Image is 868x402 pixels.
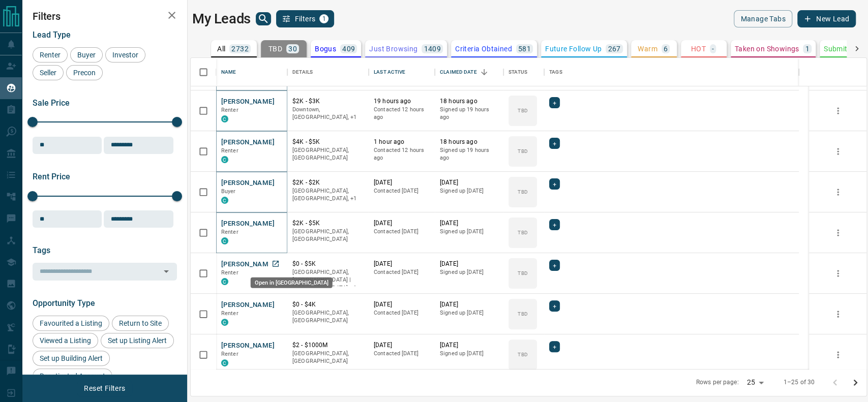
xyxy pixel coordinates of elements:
[830,347,846,362] button: more
[36,319,106,327] span: Favourited a Listing
[33,98,70,108] span: Sale Price
[830,103,846,118] button: more
[712,45,714,52] p: -
[221,351,238,357] span: Renter
[518,351,527,358] p: TBD
[549,178,560,190] div: +
[742,375,767,390] div: 25
[518,45,531,52] p: 581
[440,309,498,317] p: Signed up [DATE]
[374,309,430,317] p: Contacted [DATE]
[440,228,498,236] p: Signed up [DATE]
[545,45,602,52] p: Future Follow Up
[553,342,556,352] span: +
[830,266,846,281] button: more
[342,45,355,52] p: 409
[374,300,430,309] p: [DATE]
[292,187,364,203] p: Toronto
[221,147,238,154] span: Renter
[374,138,430,146] p: 1 hour ago
[70,47,103,63] div: Buyer
[440,341,498,350] p: [DATE]
[440,146,498,162] p: Signed up 19 hours ago
[216,58,287,86] div: Name
[440,219,498,228] p: [DATE]
[477,65,491,79] button: Sort
[115,319,165,327] span: Return to Site
[553,260,556,270] span: +
[435,58,503,86] div: Claimed Date
[292,228,364,243] p: [GEOGRAPHIC_DATA], [GEOGRAPHIC_DATA]
[292,138,364,146] p: $4K - $5K
[553,179,556,189] span: +
[320,15,327,22] span: 1
[696,378,739,387] p: Rows per page:
[221,237,228,244] div: condos.ca
[231,45,249,52] p: 2732
[221,341,275,351] button: [PERSON_NAME]
[221,359,228,366] div: condos.ca
[221,115,228,122] div: condos.ca
[518,310,527,318] p: TBD
[830,144,846,159] button: more
[36,69,60,77] span: Seller
[518,107,527,114] p: TBD
[70,69,99,77] span: Precon
[36,51,64,59] span: Renter
[374,106,430,121] p: Contacted 12 hours ago
[518,147,527,155] p: TBD
[221,300,275,310] button: [PERSON_NAME]
[159,264,173,279] button: Open
[77,380,132,397] button: Reset Filters
[374,178,430,187] p: [DATE]
[553,98,556,108] span: +
[845,373,865,393] button: Go to next page
[292,268,364,292] p: Toronto
[221,97,275,107] button: [PERSON_NAME]
[292,178,364,187] p: $2K - $2K
[424,45,441,52] p: 1409
[518,229,527,236] p: TBD
[33,10,177,22] h2: Filters
[221,219,275,229] button: [PERSON_NAME]
[33,351,110,366] div: Set up Building Alert
[508,58,527,86] div: Status
[292,58,313,86] div: Details
[104,336,170,345] span: Set up Listing Alert
[734,10,792,27] button: Manage Tabs
[518,188,527,196] p: TBD
[33,172,70,181] span: Rent Price
[292,146,364,162] p: [GEOGRAPHIC_DATA], [GEOGRAPHIC_DATA]
[33,245,50,255] span: Tags
[292,97,364,106] p: $2K - $3K
[268,45,282,52] p: TBD
[374,187,430,195] p: Contacted [DATE]
[36,336,95,345] span: Viewed a Listing
[109,51,142,59] span: Investor
[374,58,405,86] div: Last Active
[251,277,333,288] div: Open in [GEOGRAPHIC_DATA]
[374,341,430,350] p: [DATE]
[221,278,228,285] div: condos.ca
[217,45,225,52] p: All
[440,97,498,106] p: 18 hours ago
[292,350,364,365] p: [GEOGRAPHIC_DATA], [GEOGRAPHIC_DATA]
[374,97,430,106] p: 19 hours ago
[440,106,498,121] p: Signed up 19 hours ago
[221,107,238,113] span: Renter
[292,260,364,268] p: $0 - $5K
[440,268,498,276] p: Signed up [DATE]
[221,319,228,326] div: condos.ca
[105,47,145,63] div: Investor
[74,51,99,59] span: Buyer
[33,333,98,348] div: Viewed a Listing
[440,138,498,146] p: 18 hours ago
[287,58,369,86] div: Details
[440,58,477,86] div: Claimed Date
[221,156,228,163] div: condos.ca
[221,310,238,317] span: Renter
[221,138,275,147] button: [PERSON_NAME]
[292,106,364,121] p: Toronto
[549,58,562,86] div: Tags
[549,138,560,149] div: +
